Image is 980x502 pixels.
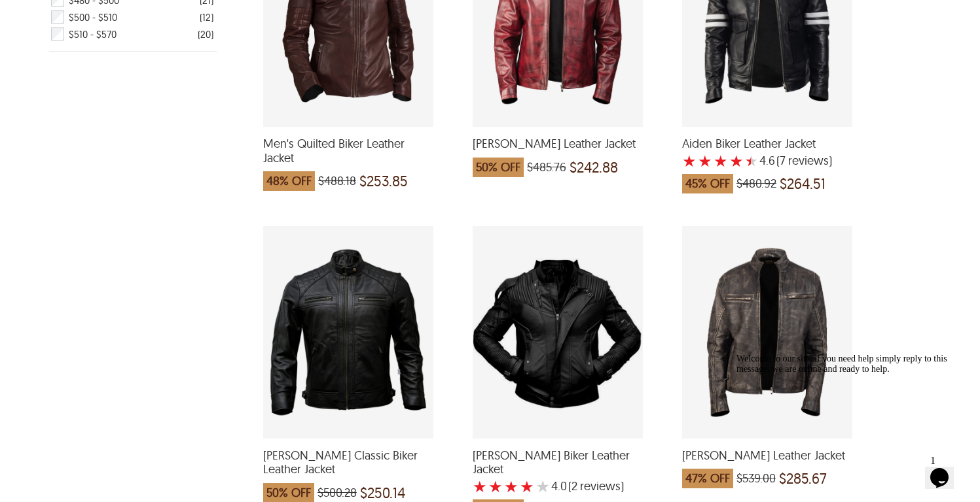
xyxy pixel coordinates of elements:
label: 4 rating [729,154,744,167]
a: Men's Quilted Biker Leather Jacket which was at a price of $488.18, now after discount the price is [263,118,433,197]
span: $242.88 [570,161,618,174]
div: ( 20 ) [198,26,213,42]
label: 4.0 [551,480,567,493]
label: 5 rating [745,154,758,167]
div: Filter $510 - $570 Men Biker Leather Jackets [50,25,213,42]
span: ) [568,480,624,493]
span: Men's Quilted Biker Leather Jacket [263,137,433,165]
span: 47% OFF [682,469,733,488]
span: Lewis Biker Leather Jacket [682,448,852,463]
span: 50% OFF [473,158,524,177]
label: 3 rating [714,154,728,167]
label: 4.6 [759,154,775,167]
a: Cory Biker Leather Jacket which was at a price of $485.76, now after discount the price is [473,118,643,184]
span: $510 - $570 [69,25,117,42]
div: Welcome to our site, if you need help simply reply to this message, we are online and ready to help. [5,5,241,26]
span: (7 [776,154,786,167]
a: Aiden Biker Leather Jacket with a 4.571428571428571 Star Rating 7 Product Review which was at a p... [682,118,852,200]
label: 2 rating [698,154,712,167]
span: $264.51 [780,177,826,190]
div: Filter $500 - $510 Men Biker Leather Jackets [50,8,213,25]
label: 1 rating [682,154,697,167]
span: Asher Biker Leather Jacket [473,448,643,477]
label: 4 rating [520,480,534,493]
span: Jason Classic Biker Leather Jacket [263,448,433,477]
span: 45% OFF [682,174,733,193]
span: $285.67 [779,472,827,485]
div: ( 12 ) [200,9,213,25]
span: Aiden Biker Leather Jacket [682,137,852,151]
span: 48% OFF [263,171,315,191]
span: $253.85 [359,175,408,188]
label: 3 rating [504,480,518,493]
label: 5 rating [535,480,550,493]
span: $485.76 [527,161,566,174]
a: Lewis Biker Leather Jacket which was at a price of $539.00, now after discount the price is [682,430,852,495]
span: $500.28 [318,486,357,499]
span: $488.18 [318,175,356,188]
span: reviews [786,154,829,167]
iframe: chat widget [925,450,967,489]
label: 1 rating [473,480,487,493]
span: $480.92 [736,177,776,190]
span: Cory Biker Leather Jacket [473,137,643,151]
span: $250.14 [360,486,405,499]
label: 2 rating [488,480,503,493]
span: reviews [577,480,621,493]
span: $500 - $510 [69,8,117,25]
iframe: chat widget [731,348,967,443]
span: Welcome to our site, if you need help simply reply to this message, we are online and ready to help. [5,5,216,25]
span: ) [776,154,832,167]
span: (2 [568,480,577,493]
span: $539.00 [736,472,776,485]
